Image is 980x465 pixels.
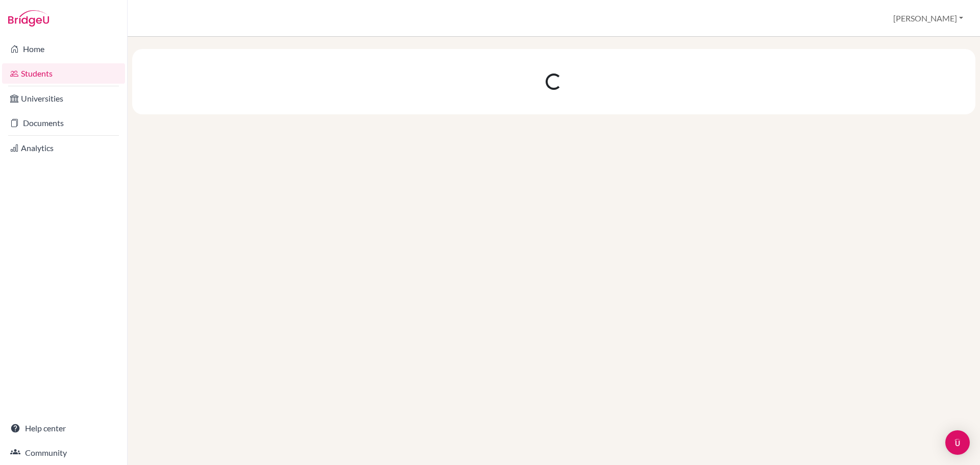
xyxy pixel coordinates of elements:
[2,39,125,59] a: Home
[2,88,125,109] a: Universities
[2,138,125,158] a: Analytics
[889,9,968,28] button: [PERSON_NAME]
[2,63,125,84] a: Students
[2,443,125,463] a: Community
[2,113,125,133] a: Documents
[2,418,125,438] a: Help center
[945,430,970,455] div: Open Intercom Messenger
[8,10,49,27] img: Bridge-U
